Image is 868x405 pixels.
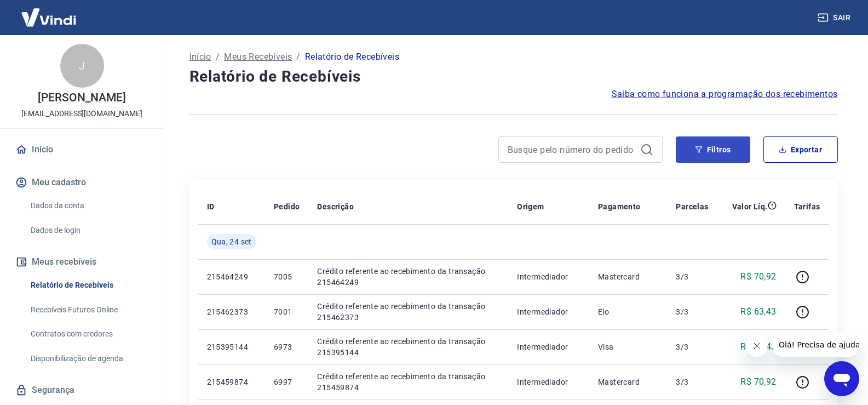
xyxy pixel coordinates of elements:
[13,1,84,34] img: Vindi
[676,341,708,352] p: 3/3
[517,341,580,352] p: Intermediador
[207,377,256,387] p: 215459874
[207,341,256,352] p: 215395144
[676,136,750,163] button: Filtros
[317,336,499,358] p: Crédito referente ao recebimento da transação 215395144
[598,306,658,317] p: Elo
[207,306,256,317] p: 215462373
[676,306,708,317] p: 3/3
[274,341,300,352] p: 6973
[772,333,859,357] iframe: Mensagem da empresa
[598,341,658,352] p: Visa
[38,92,125,104] p: [PERSON_NAME]
[598,201,641,212] p: Pagamento
[13,138,151,162] a: Início
[274,377,300,387] p: 6997
[763,136,838,163] button: Exportar
[598,377,658,387] p: Mastercard
[815,8,855,28] button: Sair
[274,201,300,212] p: Pedido
[296,50,300,64] p: /
[517,201,544,212] p: Origem
[676,377,708,387] p: 3/3
[305,50,399,64] p: Relatório de Recebíveis
[189,50,211,64] a: Início
[274,271,300,282] p: 7005
[13,378,151,402] a: Segurança
[21,108,142,119] p: [EMAIL_ADDRESS][DOMAIN_NAME]
[26,219,151,242] a: Dados de login
[317,201,354,212] p: Descrição
[746,335,768,357] iframe: Fechar mensagem
[824,361,859,396] iframe: Botão para abrir a janela de mensagens
[517,306,580,317] p: Intermediador
[207,201,215,212] p: ID
[26,274,151,296] a: Relatório de Recebíveis
[60,44,104,88] div: J
[740,305,776,318] p: R$ 63,43
[740,340,776,353] p: R$ 63,43
[26,323,151,345] a: Contratos com credores
[26,195,151,217] a: Dados da conta
[13,170,151,195] button: Meu cadastro
[676,271,708,282] p: 3/3
[13,250,151,274] button: Meus recebíveis
[598,271,658,282] p: Mastercard
[224,50,292,64] a: Meus Recebíveis
[794,201,820,212] p: Tarifas
[211,236,252,247] span: Qua, 24 set
[612,88,838,101] a: Saiba como funciona a programação dos recebimentos
[216,50,220,64] p: /
[26,299,151,321] a: Recebíveis Futuros Online
[517,271,580,282] p: Intermediador
[740,270,776,283] p: R$ 70,92
[508,141,636,158] input: Busque pelo número do pedido
[317,371,499,393] p: Crédito referente ao recebimento da transação 215459874
[274,306,300,317] p: 7001
[189,66,838,88] h4: Relatório de Recebíveis
[26,347,151,370] a: Disponibilização de agenda
[732,201,768,212] p: Valor Líq.
[676,201,708,212] p: Parcelas
[317,266,499,288] p: Crédito referente ao recebimento da transação 215464249
[740,375,776,389] p: R$ 70,92
[7,8,92,16] span: Olá! Precisa de ajuda?
[517,377,580,387] p: Intermediador
[317,301,499,323] p: Crédito referente ao recebimento da transação 215462373
[207,271,256,282] p: 215464249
